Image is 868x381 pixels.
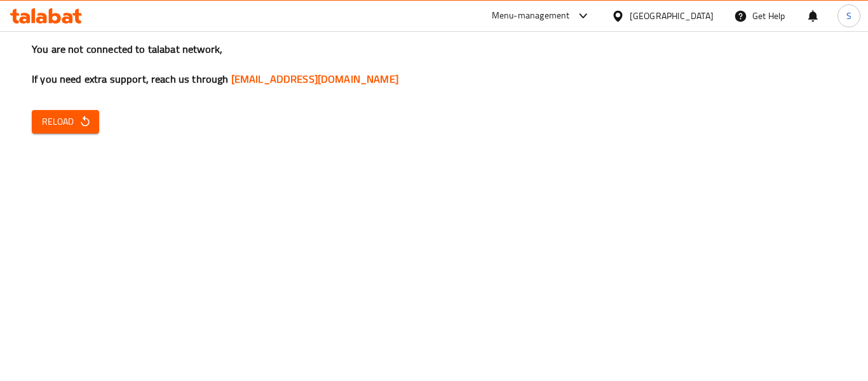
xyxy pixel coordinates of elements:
h3: You are not connected to talabat network, If you need extra support, reach us through [32,42,836,87]
div: Menu-management [492,8,570,24]
button: Reload [32,110,99,134]
span: S [846,9,851,23]
a: [EMAIL_ADDRESS][DOMAIN_NAME] [231,69,398,88]
span: Reload [42,114,89,130]
div: [GEOGRAPHIC_DATA] [630,9,714,23]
